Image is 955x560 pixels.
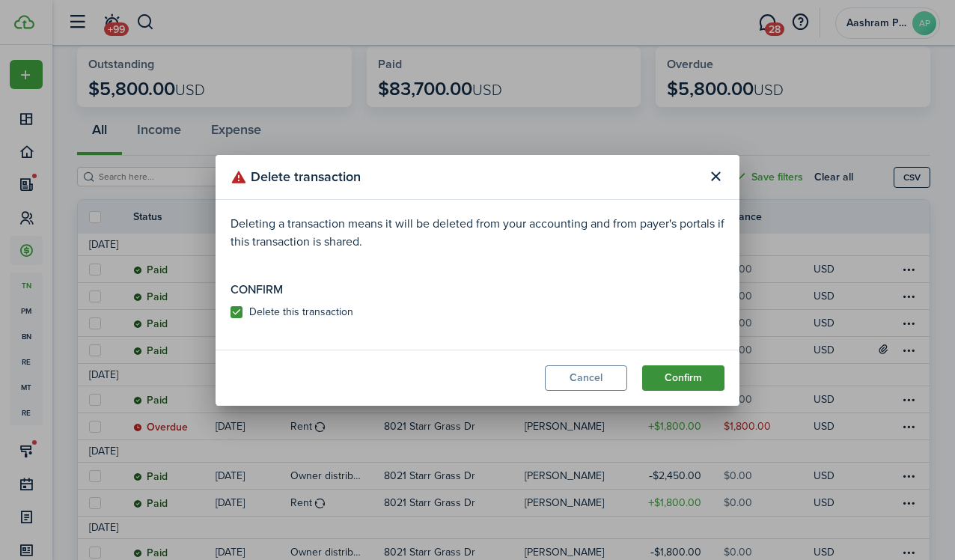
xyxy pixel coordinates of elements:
modal-title: Delete transaction [231,162,699,192]
button: Cancel [545,365,627,391]
button: Close modal [703,164,728,189]
button: Confirm [642,365,724,391]
label: Delete this transaction [231,306,353,318]
p: Deleting a transaction means it will be deleted from your accounting and from payer's portals if ... [231,215,724,251]
p: Confirm [231,281,724,299]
